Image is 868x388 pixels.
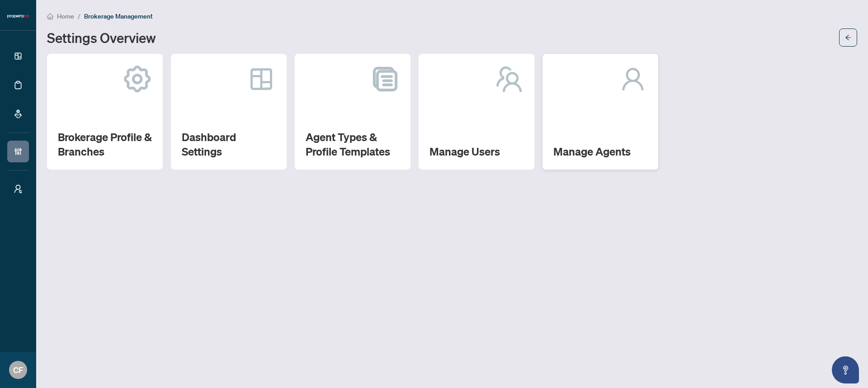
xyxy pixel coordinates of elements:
[14,185,23,194] span: user-switch
[13,364,23,376] span: CF
[306,130,400,159] h2: Agent Types & Profile Templates
[47,30,156,45] h1: Settings Overview
[832,356,859,383] button: Open asap
[182,130,276,159] h2: Dashboard Settings
[553,144,647,159] h2: Manage Agents
[429,144,524,159] h2: Manage Users
[57,12,74,20] span: Home
[84,12,153,20] span: Brokerage Management
[845,34,851,41] span: arrow-left
[58,130,152,159] h2: Brokerage Profile & Branches
[7,14,29,19] img: logo
[78,11,80,21] li: /
[47,13,53,19] span: home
